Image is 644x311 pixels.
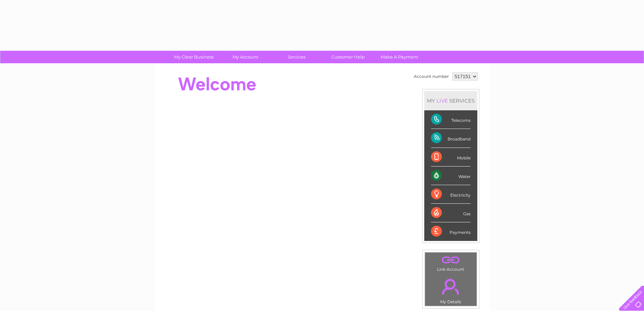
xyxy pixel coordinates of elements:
a: Customer Help [320,51,376,63]
div: Telecoms [431,110,471,129]
div: LIVE [435,97,449,104]
a: Services [269,51,325,63]
a: Make A Payment [372,51,427,63]
div: Gas [431,204,471,222]
div: MY SERVICES [424,91,477,110]
div: Payments [431,222,471,241]
td: Account number [412,71,451,82]
div: Broadband [431,129,471,148]
a: My Account [217,51,273,63]
td: My Details [425,273,477,306]
div: Mobile [431,148,471,166]
a: . [427,275,475,298]
td: Link Account [425,252,477,273]
a: My Clear Business [166,51,222,63]
div: Water [431,166,471,185]
div: Electricity [431,185,471,204]
a: . [427,254,475,266]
